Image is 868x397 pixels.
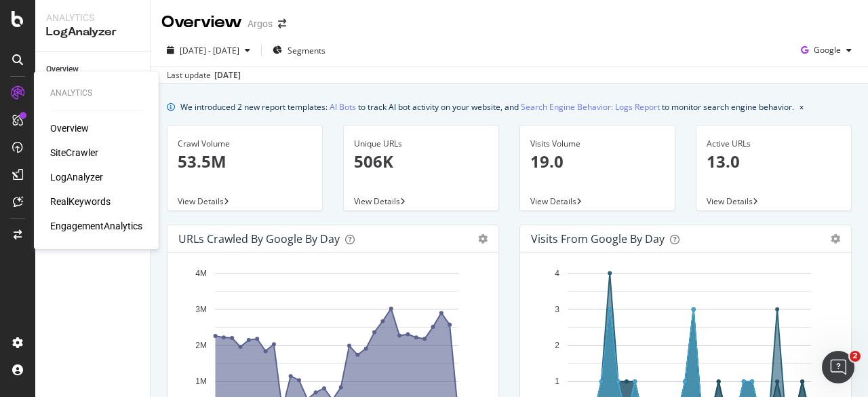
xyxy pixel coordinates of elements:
[50,88,142,99] div: Analytics
[707,195,753,207] span: View Details
[288,45,325,56] span: Segments
[178,232,340,246] div: URLs Crawled by Google by day
[531,232,665,246] div: Visits from Google by day
[530,138,665,150] div: Visits Volume
[354,138,488,150] div: Unique URLs
[354,150,488,173] p: 506K
[214,69,241,81] div: [DATE]
[831,234,840,244] div: gear
[167,69,241,81] div: Last update
[50,121,89,135] a: Overview
[50,146,98,159] a: SiteCrawler
[195,305,207,314] text: 3M
[555,305,559,314] text: 3
[180,100,794,114] div: We introduced 2 new report templates: to track AI bot activity on your website, and to monitor se...
[46,62,79,77] div: Overview
[707,138,841,150] div: Active URLs
[278,19,286,29] div: arrow-right-arrow-left
[161,11,242,34] div: Overview
[814,44,841,56] span: Google
[530,150,665,173] p: 19.0
[267,39,331,61] button: Segments
[46,11,139,24] div: Analytics
[354,195,400,207] span: View Details
[195,341,207,350] text: 2M
[555,269,559,278] text: 4
[330,100,356,114] a: AI Bots
[478,234,488,244] div: gear
[248,17,273,31] div: Argos
[796,97,807,117] button: close banner
[46,62,140,77] a: Overview
[521,100,660,114] a: Search Engine Behavior: Logs Report
[530,195,576,207] span: View Details
[50,219,142,233] a: EngagementAnalytics
[46,24,139,40] div: LogAnalyzer
[195,377,207,387] text: 1M
[50,170,103,184] a: LogAnalyzer
[180,45,239,56] span: [DATE] - [DATE]
[795,39,857,61] button: Google
[195,269,207,278] text: 4M
[178,138,312,150] div: Crawl Volume
[555,377,559,387] text: 1
[167,100,852,114] div: info banner
[822,351,854,383] iframe: Intercom live chat
[178,150,312,173] p: 53.5M
[178,195,224,207] span: View Details
[555,341,559,350] text: 2
[161,39,256,61] button: [DATE] - [DATE]
[707,150,841,173] p: 13.0
[50,195,111,208] a: RealKeywords
[850,351,861,362] span: 2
